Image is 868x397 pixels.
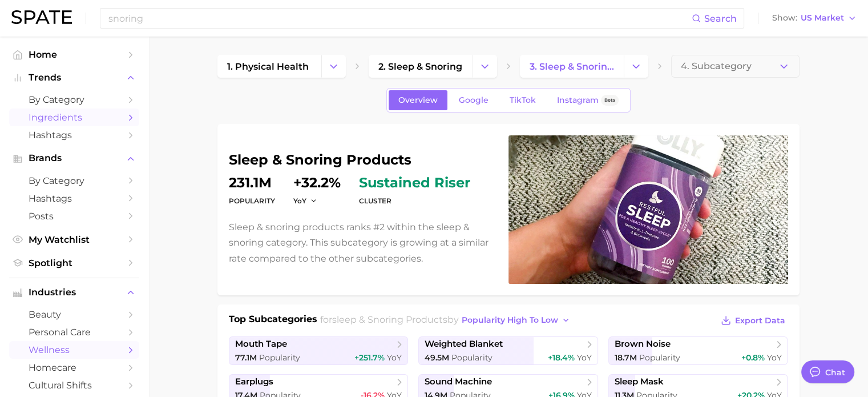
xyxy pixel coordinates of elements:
[704,13,737,24] span: Search
[9,207,139,225] a: Posts
[9,306,139,323] a: beauty
[29,211,120,222] span: Posts
[29,153,120,163] span: Brands
[735,316,785,326] span: Export Data
[718,312,788,328] button: Export Data
[229,219,495,266] p: Sleep & snoring products ranks #2 within the sleep & snoring category. This subcategory is growin...
[9,323,139,341] a: personal care
[741,352,764,363] span: +0.8%
[321,55,346,78] button: Change Category
[229,194,275,208] dt: Popularity
[369,55,473,78] a: 2. sleep & snoring
[510,95,536,105] span: TikTok
[451,352,492,363] span: Popularity
[320,314,574,325] span: for by
[577,352,592,363] span: YoY
[9,91,139,109] a: by Category
[9,376,139,394] a: cultural shifts
[29,130,120,141] span: Hashtags
[359,194,470,208] dt: cluster
[425,352,449,363] span: 49.5m
[9,359,139,376] a: homecare
[29,287,120,298] span: Industries
[449,90,498,110] a: Google
[29,49,120,60] span: Home
[29,309,120,320] span: beauty
[459,312,574,328] button: popularity high to low
[769,11,859,26] button: ShowUS Market
[29,94,120,105] span: by Category
[766,352,781,363] span: YoY
[9,284,139,301] button: Industries
[9,126,139,144] a: Hashtags
[639,352,680,363] span: Popularity
[11,10,72,24] img: SPATE
[624,55,648,78] button: Change Category
[259,352,300,363] span: Popularity
[227,61,309,72] span: 1. physical health
[29,234,120,245] span: My Watchlist
[9,109,139,126] a: Ingredients
[235,376,273,387] span: earplugs
[354,352,385,363] span: +251.7%
[9,150,139,167] button: Brands
[615,376,664,387] span: sleep mask
[9,69,139,86] button: Trends
[425,339,503,350] span: weighted blanket
[772,15,797,21] span: Show
[462,315,558,325] span: popularity high to low
[29,380,120,391] span: cultural shifts
[681,61,752,71] span: 4. Subcategory
[9,254,139,272] a: Spotlight
[9,190,139,207] a: Hashtags
[293,176,341,190] dd: +32.2%
[332,314,447,325] span: sleep & snoring products
[389,90,447,110] a: Overview
[615,339,671,350] span: brown noise
[9,172,139,190] a: by Category
[29,175,120,186] span: by Category
[29,73,120,83] span: Trends
[604,95,615,105] span: Beta
[229,153,495,167] h1: sleep & snoring products
[29,112,120,123] span: Ingredients
[500,90,546,110] a: TikTok
[107,9,692,28] input: Search here for a brand, industry, or ingredient
[615,352,637,363] span: 18.7m
[418,336,598,365] a: weighted blanket49.5m Popularity+18.4% YoY
[671,55,800,78] button: 4. Subcategory
[229,312,317,330] h1: Top Subcategories
[9,46,139,63] a: Home
[29,327,120,338] span: personal care
[235,352,257,363] span: 77.1m
[608,336,788,365] a: brown noise18.7m Popularity+0.8% YoY
[9,231,139,248] a: My Watchlist
[29,344,120,355] span: wellness
[359,176,470,190] span: sustained riser
[293,196,318,206] button: YoY
[29,362,120,373] span: homecare
[9,341,139,359] a: wellness
[801,15,844,21] span: US Market
[229,176,275,190] dd: 231.1m
[229,336,409,365] a: mouth tape77.1m Popularity+251.7% YoY
[378,61,462,72] span: 2. sleep & snoring
[547,90,628,110] a: InstagramBeta
[530,61,614,72] span: 3. sleep & snoring products
[293,196,306,206] span: YoY
[398,95,438,105] span: Overview
[29,258,120,268] span: Spotlight
[217,55,321,78] a: 1. physical health
[520,55,624,78] a: 3. sleep & snoring products
[235,339,287,350] span: mouth tape
[557,95,599,105] span: Instagram
[459,95,488,105] span: Google
[387,352,402,363] span: YoY
[425,376,492,387] span: sound machine
[473,55,497,78] button: Change Category
[29,193,120,204] span: Hashtags
[548,352,575,363] span: +18.4%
